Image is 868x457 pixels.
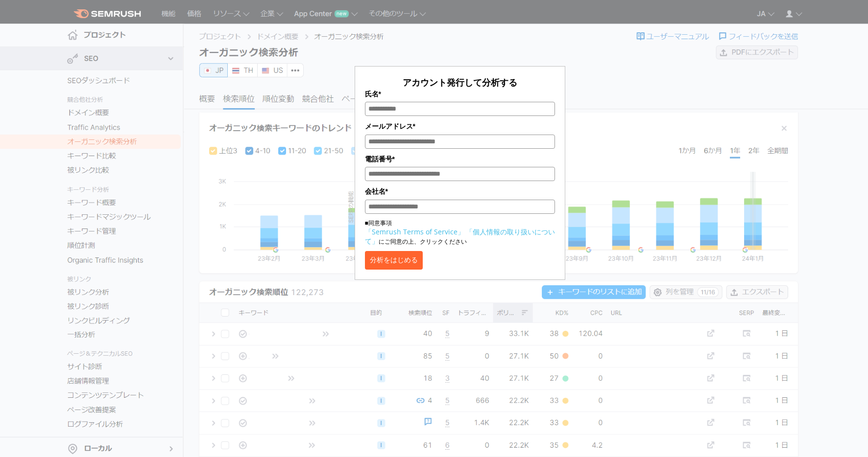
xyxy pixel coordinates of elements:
[403,76,517,88] span: アカウント発行して分析する
[365,219,555,246] p: ■同意事項 にご同意の上、クリックください
[365,154,555,164] label: 電話番号*
[365,227,555,246] a: 「個人情報の取り扱いについて」
[365,121,555,132] label: メールアドレス*
[365,227,464,236] a: 「Semrush Terms of Service」
[365,251,423,270] button: 分析をはじめる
